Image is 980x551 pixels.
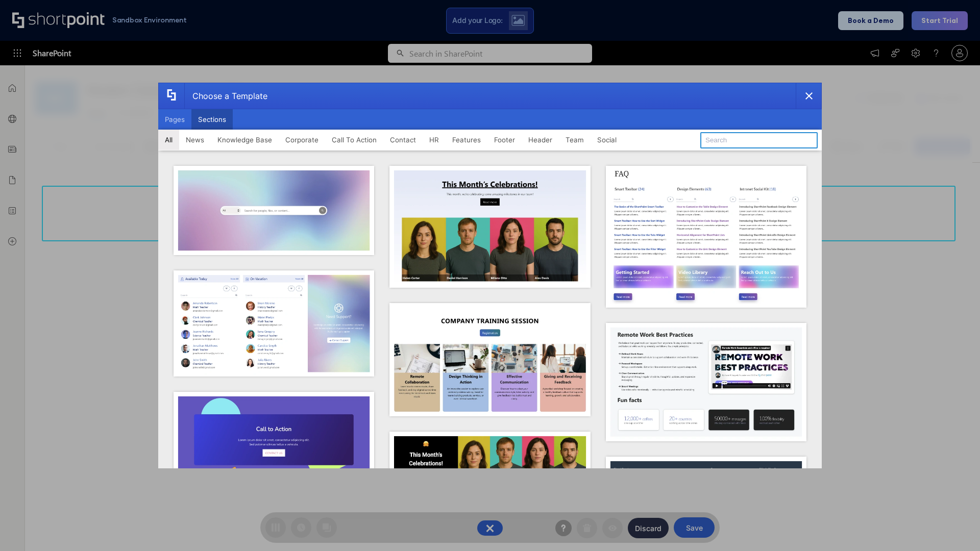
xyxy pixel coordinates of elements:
[158,130,179,150] button: All
[700,132,818,148] input: Search
[211,130,279,150] button: Knowledge Base
[325,130,383,150] button: Call To Action
[929,502,980,551] iframe: Chat Widget
[559,130,591,150] button: Team
[158,109,191,130] button: Pages
[279,130,325,150] button: Corporate
[191,109,233,130] button: Sections
[522,130,559,150] button: Header
[383,130,423,150] button: Contact
[487,130,522,150] button: Footer
[591,130,623,150] button: Social
[184,83,267,109] div: Choose a Template
[446,130,487,150] button: Features
[158,83,822,468] div: template selector
[423,130,446,150] button: HR
[179,130,211,150] button: News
